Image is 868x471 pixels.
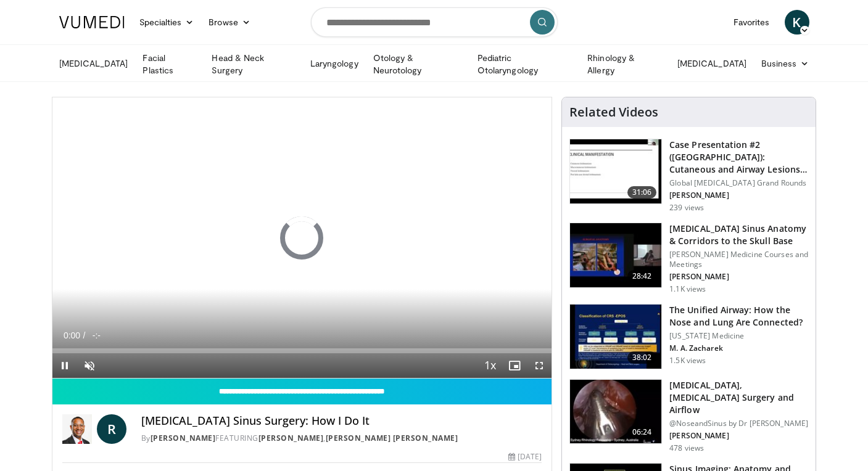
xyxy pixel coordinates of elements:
span: / [83,330,86,340]
button: Playback Rate [477,353,502,378]
img: 5c1a841c-37ed-4666-a27e-9093f124e297.150x105_q85_crop-smart_upscale.jpg [570,380,661,444]
span: 31:06 [627,186,657,199]
a: Otology & Neurotology [366,52,470,76]
div: [DATE] [508,451,542,462]
p: M. A. Zacharek [669,343,808,353]
p: [PERSON_NAME] Medicine Courses and Meetings [669,250,808,269]
a: [PERSON_NAME] [151,433,216,443]
p: [PERSON_NAME] [669,431,808,441]
a: Head & Neck Surgery [204,52,302,76]
img: Romaine Johnson [62,414,92,444]
img: fce5840f-3651-4d2e-85b0-3edded5ac8fb.150x105_q85_crop-smart_upscale.jpg [570,305,661,369]
a: [PERSON_NAME] [PERSON_NAME] [326,433,458,443]
a: K [785,10,809,35]
a: Browse [201,10,258,35]
a: 06:24 [MEDICAL_DATA],[MEDICAL_DATA] Surgery and Airflow @NoseandSinus by Dr [PERSON_NAME] [PERSON... [569,379,808,453]
h3: [MEDICAL_DATA],[MEDICAL_DATA] Surgery and Airflow [669,379,808,416]
a: Favorites [726,10,777,35]
span: 06:24 [627,426,657,438]
a: R [97,414,126,444]
a: [PERSON_NAME] [258,433,324,443]
span: -:- [93,330,101,340]
img: 276d523b-ec6d-4eb7-b147-bbf3804ee4a7.150x105_q85_crop-smart_upscale.jpg [570,223,661,287]
a: [MEDICAL_DATA] [52,51,136,76]
span: 38:02 [627,351,657,364]
p: @NoseandSinus by Dr [PERSON_NAME] [669,419,808,428]
a: Specialties [132,10,202,35]
a: 31:06 Case Presentation #2 ([GEOGRAPHIC_DATA]): Cutaneous and Airway Lesions i… Global [MEDICAL_D... [569,139,808,213]
h3: The Unified Airway: How the Nose and Lung Are Connected? [669,304,808,329]
p: Global [MEDICAL_DATA] Grand Rounds [669,178,808,188]
p: 1.1K views [669,284,706,294]
p: [US_STATE] Medicine [669,331,808,341]
button: Pause [52,353,77,378]
div: Progress Bar [52,348,552,353]
a: Rhinology & Allergy [580,52,670,76]
p: [PERSON_NAME] [669,190,808,200]
p: 1.5K views [669,356,706,366]
a: Facial Plastics [135,52,204,76]
a: [MEDICAL_DATA] [670,51,754,76]
video-js: Video Player [52,97,552,379]
a: Pediatric Otolaryngology [470,52,580,76]
a: 28:42 [MEDICAL_DATA] Sinus Anatomy & Corridors to the Skull Base [PERSON_NAME] Medicine Courses a... [569,223,808,294]
div: By FEATURING , [141,433,542,444]
img: 283069f7-db48-4020-b5ba-d883939bec3b.150x105_q85_crop-smart_upscale.jpg [570,139,661,203]
button: Unmute [77,353,102,378]
button: Fullscreen [527,353,552,378]
img: VuMedi Logo [59,16,125,28]
a: Laryngology [303,51,366,76]
input: Search topics, interventions [311,7,558,37]
h3: [MEDICAL_DATA] Sinus Anatomy & Corridors to the Skull Base [669,223,808,247]
p: 478 views [669,443,704,453]
h4: Related Videos [569,105,658,120]
h4: [MEDICAL_DATA] Sinus Surgery: How I Do It [141,414,542,428]
button: Enable picture-in-picture mode [502,353,527,378]
a: Business [754,51,817,76]
a: 38:02 The Unified Airway: How the Nose and Lung Are Connected? [US_STATE] Medicine M. A. Zacharek... [569,304,808,369]
h3: Case Presentation #2 ([GEOGRAPHIC_DATA]): Cutaneous and Airway Lesions i… [669,139,808,176]
p: 239 views [669,203,704,213]
span: 0:00 [64,330,80,340]
p: [PERSON_NAME] [669,272,808,282]
span: 28:42 [627,270,657,282]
